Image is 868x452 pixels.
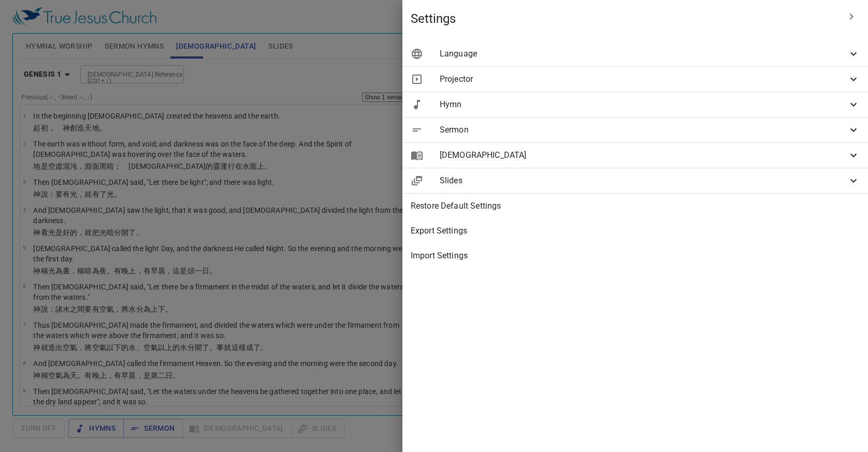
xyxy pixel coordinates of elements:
span: Settings [411,10,839,27]
div: Hymn [402,92,868,117]
div: Export Settings [402,218,868,243]
span: Language [440,48,847,60]
div: Slides [402,168,868,193]
span: Projector [440,73,847,85]
div: Restore Default Settings [402,194,868,218]
span: Export Settings [411,225,860,237]
div: Import Settings [402,243,868,268]
span: Restore Default Settings [411,200,860,212]
span: Sermon [440,124,847,136]
div: [DEMOGRAPHIC_DATA] [402,143,868,168]
span: Slides [440,174,847,187]
span: Hymn [440,98,847,111]
div: Projector [402,67,868,92]
span: Import Settings [411,250,860,262]
div: Language [402,41,868,66]
span: [DEMOGRAPHIC_DATA] [440,149,847,162]
div: Sermon [402,118,868,142]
